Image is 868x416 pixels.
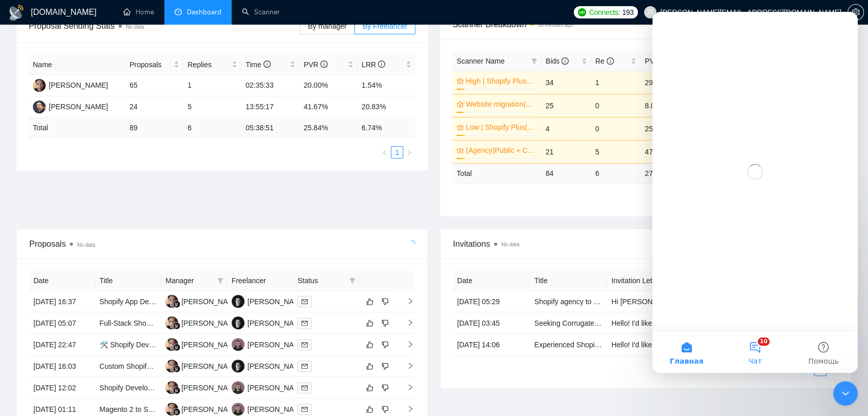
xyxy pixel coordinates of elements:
[366,341,373,349] span: like
[531,58,537,64] span: filter
[123,8,154,16] a: homeHome
[165,296,240,305] a: MA[PERSON_NAME]
[301,342,308,348] span: mail
[241,75,299,96] td: 02:35:33
[29,355,96,377] td: [DATE] 16:03
[534,298,730,306] a: Shopify agency to get almost-done store fully launched ASAP
[379,382,391,394] button: dislike
[33,102,108,110] a: BM[PERSON_NAME]
[453,291,530,312] td: [DATE] 05:29
[466,122,535,133] a: Low | Shopify Plus(Agency)
[457,101,464,108] span: crown
[847,4,864,21] button: setting
[100,362,299,370] a: Custom Shopify App Development for Complex Product Pages
[640,94,690,117] td: 8.00%
[457,77,464,85] span: crown
[591,140,641,163] td: 5
[379,317,391,329] button: dislike
[833,381,858,406] iframe: Intercom live chat
[301,320,308,326] span: mail
[589,7,620,18] span: Connects:
[165,318,240,326] a: MA[PERSON_NAME]
[541,71,591,94] td: 34
[248,339,307,350] div: [PERSON_NAME]
[232,403,244,415] img: DP
[848,8,863,16] span: setting
[382,362,389,370] span: dislike
[364,339,376,351] button: like
[802,364,814,376] button: left
[181,339,240,350] div: [PERSON_NAME]
[125,118,183,138] td: 89
[640,163,690,183] td: 27.38 %
[232,318,307,326] a: BM[PERSON_NAME]
[33,101,46,113] img: BM
[29,55,125,75] th: Name
[96,312,162,334] td: Full-Stack Shopify App Developer (Instagram + Rewards Integration MVP)
[165,275,213,286] span: Manager
[453,334,530,355] td: [DATE] 14:06
[241,118,299,138] td: 05:38:51
[538,22,573,28] time: 30 minutes ago
[379,146,391,159] button: left
[453,312,530,334] td: [DATE] 03:45
[96,271,162,291] th: Title
[248,361,307,372] div: [PERSON_NAME]
[382,298,389,306] span: dislike
[399,341,414,348] span: right
[530,312,607,334] td: Seeking Corrugated Manufacturing Decision-Makers - Paid Survey
[100,319,335,327] a: Full-Stack Shopify App Developer (Instagram + Rewards Integration MVP)
[357,96,416,118] td: 20.83%
[545,57,569,65] span: Bids
[466,98,535,110] a: Website migration(Agency)
[8,5,25,21] img: logo
[591,71,641,94] td: 1
[403,146,416,159] li: Next Page
[248,404,307,415] div: [PERSON_NAME]
[183,96,241,118] td: 5
[181,382,240,393] div: [PERSON_NAME]
[29,291,96,312] td: [DATE] 16:37
[129,59,172,70] span: Proposals
[364,403,376,415] button: like
[541,140,591,163] td: 21
[215,273,225,288] span: filter
[541,94,591,117] td: 25
[357,75,416,96] td: 1.54%
[299,118,357,138] td: 25.84 %
[362,61,385,69] span: LRR
[165,381,178,394] img: MA
[181,296,240,307] div: [PERSON_NAME]
[29,19,299,32] span: Proposal Sending Stats
[530,334,607,355] td: Experienced Shopify App Developer Needed for AI Integration and Payment Solutions
[263,61,271,68] span: info-circle
[406,149,412,155] span: right
[301,385,308,391] span: mail
[457,147,464,154] span: crown
[591,163,641,183] td: 6
[595,57,614,65] span: Re
[391,147,403,158] a: 1
[165,403,178,415] img: MA
[173,322,180,329] img: gigradar-bm.png
[232,340,307,348] a: DP[PERSON_NAME]
[232,361,307,369] a: BM[PERSON_NAME]
[96,291,162,312] td: Shopify App Development for Prescription Eligibility
[534,319,746,327] a: Seeking Corrugated Manufacturing Decision-Makers - Paid Survey
[165,383,240,391] a: MA[PERSON_NAME]
[161,271,228,291] th: Manager
[175,8,182,15] span: dashboard
[466,145,535,156] a: (Agency)Public + Custom Apps
[299,75,357,96] td: 20.00%
[530,271,607,291] th: Title
[181,404,240,415] div: [PERSON_NAME]
[347,273,357,288] span: filter
[29,334,96,355] td: [DATE] 22:47
[378,61,385,68] span: info-circle
[529,53,539,69] span: filter
[173,387,180,394] img: gigradar-bm.png
[363,22,407,30] span: By Freelancer
[640,140,690,163] td: 47.62%
[578,8,586,16] img: upwork-logo.png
